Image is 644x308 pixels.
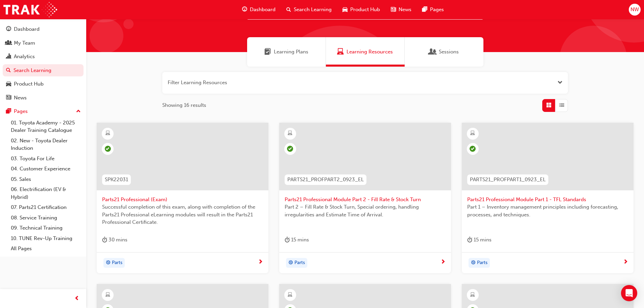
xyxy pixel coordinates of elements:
span: target-icon [471,259,476,267]
div: Dashboard [14,25,40,33]
div: Open Intercom Messenger [621,285,637,301]
button: NW [629,4,641,16]
a: 08. Service Training [8,213,84,223]
a: PARTS21_PROFPART2_0923_ELParts21 Professional Module Part 2 - Fill Rate & Stock TurnPart 2 – Fill... [279,123,451,274]
a: 07. Parts21 Certification [8,202,84,213]
button: Open the filter [557,79,563,87]
span: Learning Plans [274,48,308,56]
span: Parts21 Professional Module Part 2 - Fill Rate & Stock Turn [285,196,446,204]
a: 03. Toyota For Life [8,153,84,164]
span: Parts [112,259,122,267]
a: Product Hub [3,78,84,90]
span: Learning Plans [264,48,271,56]
span: Learning Resources [337,48,344,56]
span: duration-icon [102,236,107,244]
span: next-icon [258,259,263,265]
button: DashboardMy TeamAnalyticsSearch LearningProduct HubNews [3,22,84,105]
a: All Pages [8,243,84,254]
span: Parts21 Professional Module Part 1 - TFL Standards [467,196,628,204]
a: guage-iconDashboard [237,3,281,17]
a: Analytics [3,50,84,63]
a: SPK22031Parts21 Professional (Exam)Successful completion of this exam, along with completion of t... [97,123,268,274]
span: Successful completion of this exam, along with completion of the Parts21 Professional eLearning m... [102,203,263,226]
span: target-icon [288,259,293,267]
span: car-icon [342,5,348,14]
span: target-icon [106,259,111,267]
a: News [3,92,84,104]
a: 05. Sales [8,174,84,185]
span: Dashboard [250,6,276,14]
a: 02. New - Toyota Dealer Induction [8,136,84,153]
div: Pages [14,108,28,115]
span: car-icon [6,81,11,87]
span: Pages [430,6,444,14]
a: news-iconNews [385,3,417,17]
div: My Team [14,39,35,47]
a: PARTS21_PROFPART1_0923_ELParts21 Professional Module Part 1 - TFL StandardsPart 1 – Inventory man... [462,123,634,274]
span: guage-icon [6,26,11,32]
div: Product Hub [14,80,44,88]
span: Grid [546,101,551,109]
div: News [14,94,27,102]
span: Part 2 – Fill Rate & Stock Turn, Special ordering, handling irregularities and Estimate Time of A... [285,203,446,218]
a: Dashboard [3,23,84,35]
span: learningResourceType_ELEARNING-icon [470,129,475,138]
span: Parts [294,259,305,267]
span: Part 1 – Inventory management principles including forecasting, processes, and techniques. [467,203,628,218]
button: Pages [3,105,84,118]
span: up-icon [76,107,81,116]
span: Sessions [429,48,436,56]
a: 01. Toyota Academy - 2025 Dealer Training Catalogue [8,118,84,136]
span: chart-icon [6,54,11,60]
span: PARTS21_PROFPART1_0923_EL [470,176,546,184]
a: 06. Electrification (EV & Hybrid) [8,184,84,202]
span: learningResourceType_ELEARNING-icon [105,291,110,300]
a: car-iconProduct Hub [337,3,385,17]
a: 09. Technical Training [8,223,84,233]
a: pages-iconPages [417,3,449,17]
a: SessionsSessions [405,37,483,67]
span: Sessions [439,48,459,56]
span: Search Learning [294,6,332,14]
span: learningResourceType_ELEARNING-icon [105,129,110,138]
a: 10. TUNE Rev-Up Training [8,233,84,244]
span: Parts21 Professional (Exam) [102,196,263,204]
a: My Team [3,37,84,49]
span: News [399,6,411,14]
span: learningRecordVerb_COMPLETE-icon [105,146,111,152]
span: duration-icon [467,236,472,244]
span: Parts [477,259,487,267]
span: search-icon [6,68,11,74]
span: learningRecordVerb_PASS-icon [470,146,476,152]
span: learningResourceType_ELEARNING-icon [288,129,292,138]
div: 30 mins [102,236,127,244]
span: news-icon [391,5,396,14]
div: 15 mins [285,236,309,244]
span: learningResourceType_ELEARNING-icon [288,291,292,300]
a: Learning ResourcesLearning Resources [326,37,405,67]
span: duration-icon [285,236,290,244]
a: Search Learning [3,64,84,77]
a: 04. Customer Experience [8,164,84,174]
div: 15 mins [467,236,492,244]
img: Trak [3,2,57,17]
a: Learning PlansLearning Plans [247,37,326,67]
span: learningRecordVerb_COMPLETE-icon [287,146,293,152]
span: next-icon [623,259,628,265]
span: learningResourceType_ELEARNING-icon [470,291,475,300]
span: pages-icon [422,5,427,14]
span: List [559,101,564,109]
span: news-icon [6,95,11,101]
a: search-iconSearch Learning [281,3,337,17]
div: Analytics [14,53,35,61]
span: PARTS21_PROFPART2_0923_EL [287,176,364,184]
span: search-icon [286,5,291,14]
span: next-icon [440,259,446,265]
span: prev-icon [74,294,79,303]
span: people-icon [6,40,11,46]
span: guage-icon [242,5,247,14]
span: Learning Resources [347,48,393,56]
